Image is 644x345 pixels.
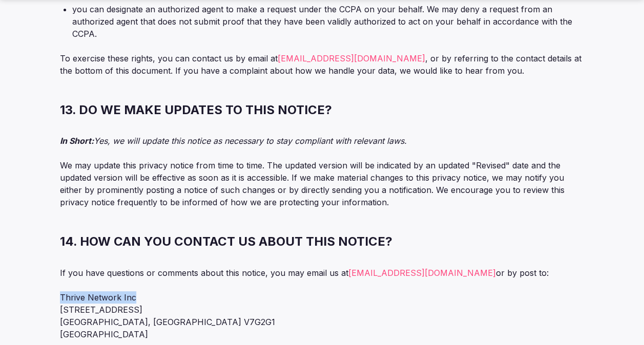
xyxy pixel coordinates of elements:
[60,136,94,146] strong: In Short:
[72,3,585,40] p: you can designate an authorized agent to make a request under the CCPA on your behalf. We may den...
[278,53,425,63] a: [EMAIL_ADDRESS][DOMAIN_NAME]
[60,221,585,250] h3: 14. HOW CAN YOU CONTACT US ABOUT THIS NOTICE?
[60,291,585,340] p: Thrive Network Inc [STREET_ADDRESS] [GEOGRAPHIC_DATA], [GEOGRAPHIC_DATA] V7G2G1 [GEOGRAPHIC_DATA]
[60,52,585,77] p: To exercise these rights, you can contact us by email at , or by referring to the contact details...
[60,267,585,279] p: If you have questions or comments about this notice, you may email us at or by post to:
[60,89,585,119] h3: 13. DO WE MAKE UPDATES TO THIS NOTICE?
[60,159,585,208] p: We may update this privacy notice from time to time. The updated version will be indicated by an ...
[348,268,496,278] a: [EMAIL_ADDRESS][DOMAIN_NAME]
[60,136,407,146] em: Yes, we will update this notice as necessary to stay compliant with relevant laws.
